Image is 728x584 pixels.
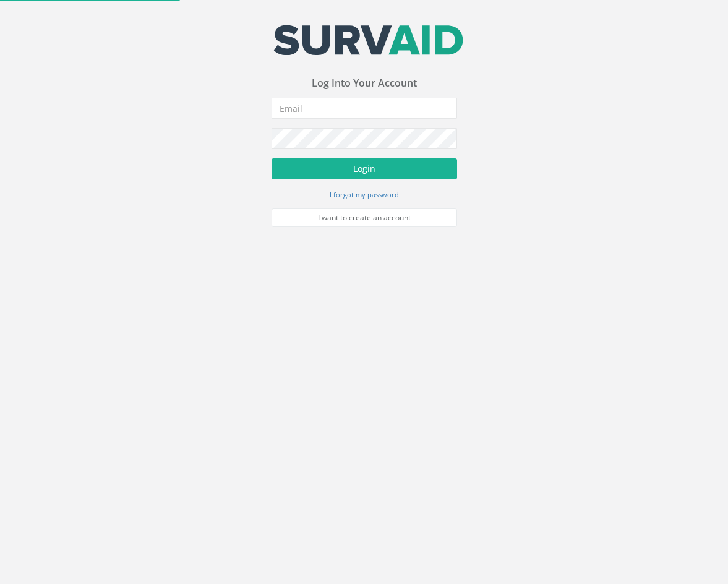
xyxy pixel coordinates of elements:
button: Login [272,158,457,179]
input: Email [272,98,457,119]
a: I want to create an account [272,208,457,227]
small: I forgot my password [330,190,399,199]
h3: Log Into Your Account [272,78,457,89]
a: I forgot my password [330,189,399,200]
